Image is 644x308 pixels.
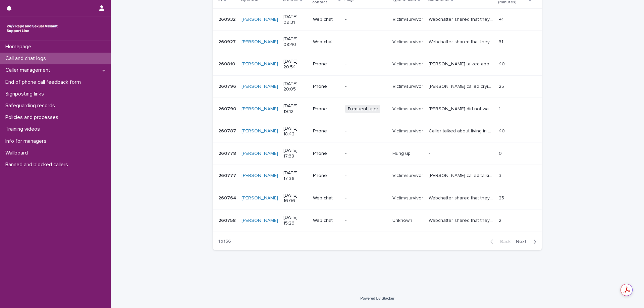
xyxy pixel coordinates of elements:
p: Victim/survivor [392,39,423,45]
p: [DATE] 19:12 [283,103,308,115]
button: Next [513,239,542,245]
tr: 260787260787 [PERSON_NAME] [DATE] 18:42Phone-Victim/survivorCaller talked about living in a commu... [213,120,542,142]
p: End of phone call feedback form [3,79,86,85]
p: Victim/survivor [392,128,423,134]
p: 260932 [218,15,237,22]
p: [DATE] 08:40 [283,36,308,48]
tr: 260778260778 [PERSON_NAME] [DATE] 17:38Phone-Hung up-- 00 [213,142,542,165]
p: 0 [499,149,503,157]
p: [DATE] 16:06 [283,193,308,204]
p: 260927 [218,38,237,45]
a: [PERSON_NAME] [241,61,278,67]
p: Caller did not want to give name, I recognised that they are banned from the service and they end... [429,105,495,112]
span: Frequent user [345,105,381,113]
p: 260758 [218,217,237,224]
p: - [345,39,387,45]
tr: 260932260932 [PERSON_NAME] [DATE] 09:31Web chat-Victim/survivorWebchatter shared that they were r... [213,8,542,31]
p: 3 [499,172,503,179]
p: Phone [313,128,340,134]
tr: 260927260927 [PERSON_NAME] [DATE] 08:40Web chat-Victim/survivorWebchatter shared that they were s... [213,31,542,53]
p: Amy talked about being in an abusive relationship with their ex-partner and reporting what happen... [429,60,495,67]
p: Victim/survivor [392,106,423,112]
tr: 260810260810 [PERSON_NAME] [DATE] 20:54Phone-Victim/survivor[PERSON_NAME] talked about being in a... [213,53,542,75]
a: [PERSON_NAME] [241,128,278,134]
img: rhQMoQhaT3yELyF149Cw [5,22,59,35]
p: 1 [499,105,502,112]
p: [DATE] 17:38 [283,148,308,159]
p: Webchatter shared that they were sexually assaulted by their friend and saw them recently. Talked... [429,194,495,201]
p: Webchatter shared that they have already contacted us today and was "joking" about a comment they... [429,217,495,224]
p: 1 of 56 [213,233,236,250]
p: 41 [499,15,505,22]
p: 260778 [218,149,237,157]
p: - [345,151,387,157]
a: [PERSON_NAME] [241,106,278,112]
p: Phone [313,151,340,157]
p: 40 [499,127,506,134]
p: - [345,17,387,22]
p: - [345,128,387,134]
p: Phone [313,106,340,112]
p: Banned and blocked callers [3,162,73,168]
p: Victim/survivor [392,173,423,179]
p: Unknown [392,218,423,224]
a: Powered By Stacker [360,296,394,300]
p: Caller talked about living in a commune as a child and the abuse they suffered. Talked the impact... [429,127,495,134]
p: Victim/survivor [392,195,423,201]
p: Info for managers [3,138,52,144]
p: Victim/survivor [392,84,423,89]
p: - [345,173,387,179]
p: Phone [313,84,340,89]
p: 40 [499,60,506,67]
tr: 260796260796 [PERSON_NAME] [DATE] 20:05Phone-Victim/survivor[PERSON_NAME] called crying and cried... [213,75,542,98]
button: Back [485,239,513,245]
p: - [345,61,387,67]
p: - [345,195,387,201]
p: - [429,149,431,157]
p: Phone [313,61,340,67]
p: [DATE] 20:54 [283,59,308,70]
p: Hung up [392,151,423,157]
p: 25 [499,82,505,89]
p: Webchatter shared that they were raped by their ex-partner and a month ago by a date. They talked... [429,15,495,22]
p: [DATE] 18:42 [283,126,308,137]
p: Homepage [3,44,37,50]
p: 31 [499,38,504,45]
p: - [345,218,387,224]
p: Victim/survivor [392,61,423,67]
tr: 260758260758 [PERSON_NAME] [DATE] 15:26Web chat-UnknownWebchatter shared that they have already c... [213,209,542,232]
p: 260790 [218,105,237,112]
p: Web chat [313,39,340,45]
p: 2 [499,217,503,224]
tr: 260790260790 [PERSON_NAME] [DATE] 19:12PhoneFrequent userVictim/survivor[PERSON_NAME] did not wan... [213,98,542,120]
tr: 260764260764 [PERSON_NAME] [DATE] 16:06Web chat-Victim/survivorWebchatter shared that they were s... [213,187,542,209]
a: [PERSON_NAME] [241,17,278,22]
a: [PERSON_NAME] [241,218,278,224]
p: 260810 [218,60,236,67]
span: Next [516,239,531,244]
p: Phone [313,173,340,179]
p: 260764 [218,194,237,201]
p: Policies and processes [3,114,64,121]
a: [PERSON_NAME] [241,151,278,157]
p: 25 [499,194,505,201]
p: Web chat [313,195,340,201]
tr: 260777260777 [PERSON_NAME] [DATE] 17:36Phone-Victim/survivor[PERSON_NAME] called talking about he... [213,165,542,187]
p: Safeguarding records [3,103,60,109]
p: 260787 [218,127,237,134]
a: [PERSON_NAME] [241,84,278,89]
p: Web chat [313,17,340,22]
a: [PERSON_NAME] [241,195,278,201]
p: Wallboard [3,150,33,156]
p: Training videos [3,126,45,132]
p: 260777 [218,172,237,179]
p: [DATE] 17:36 [283,170,308,182]
p: Debbie called talking about her issues with local RCC, she stated she felt unwell to continue the... [429,172,495,179]
a: [PERSON_NAME] [241,39,278,45]
p: Victim/survivor [392,17,423,22]
p: Kate called crying and cried throughout the call. Kate talked about abuse involving both parents ... [429,82,495,89]
p: Call and chat logs [3,55,51,62]
p: Caller management [3,67,56,73]
p: [DATE] 15:26 [283,215,308,226]
p: Signposting links [3,91,49,97]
